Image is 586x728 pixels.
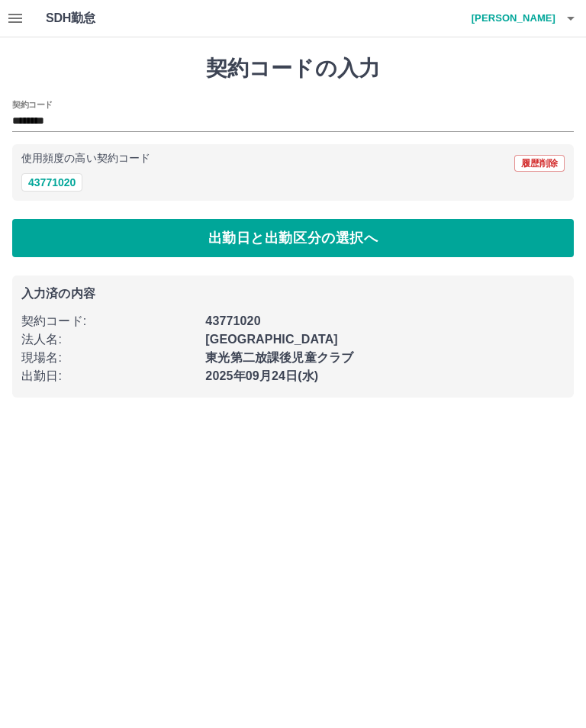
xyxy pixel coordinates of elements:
p: 現場名 : [21,349,196,367]
b: 2025年09月24日(水) [205,369,318,382]
p: 法人名 : [21,330,196,349]
p: 契約コード : [21,312,196,330]
h1: 契約コードの入力 [12,56,574,82]
p: 使用頻度の高い契約コード [21,153,150,164]
button: 履歴削除 [514,155,565,172]
p: 入力済の内容 [21,288,565,300]
b: 東光第二放課後児童クラブ [205,351,353,364]
button: 43771020 [21,173,82,192]
b: 43771020 [205,314,260,327]
b: [GEOGRAPHIC_DATA] [205,333,338,346]
button: 出勤日と出勤区分の選択へ [12,219,574,257]
h2: 契約コード [12,98,53,111]
p: 出勤日 : [21,367,196,385]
